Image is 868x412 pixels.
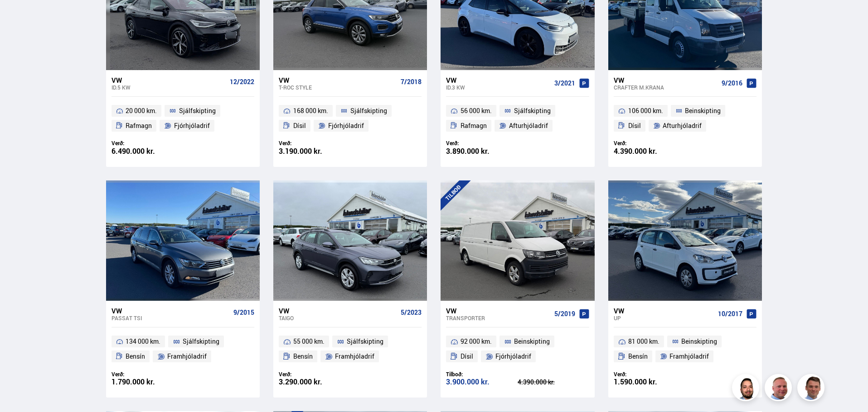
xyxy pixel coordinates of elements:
[614,147,685,155] div: 4.390.000 kr.
[628,105,663,116] span: 106 000 km.
[446,76,550,84] div: VW
[766,375,793,403] img: siFngHWaQ9KaOqBr.png
[112,84,226,90] div: ID.5 KW
[183,336,219,347] span: Sjálfskipting
[681,336,717,347] span: Beinskipting
[328,120,364,131] span: Fjórhjóladrif
[179,105,216,116] span: Sjálfskipting
[112,140,183,147] div: Verð:
[446,371,518,378] div: Tilboð:
[401,78,422,85] span: 7/2018
[293,351,313,362] span: Bensín
[441,301,594,398] a: VW Transporter 5/2019 92 000 km. Beinskipting Dísil Fjórhjóladrif Tilboð: 3.900.000 kr. 4.390.000...
[608,301,762,398] a: VW Up 10/2017 81 000 km. Beinskipting Bensín Framhjóladrif Verð: 1.590.000 kr.
[350,105,387,116] span: Sjálfskipting
[722,80,742,87] span: 9/2016
[614,378,685,386] div: 1.590.000 kr.
[446,315,550,321] div: Transporter
[614,140,685,147] div: Verð:
[461,351,473,362] span: Dísil
[799,375,826,403] img: FbJEzSuNWCJXmdc-.webp
[628,336,659,347] span: 81 000 km.
[106,301,260,398] a: VW Passat TSI 9/2015 134 000 km. Sjálfskipting Bensín Framhjóladrif Verð: 1.790.000 kr.
[230,78,254,85] span: 12/2022
[279,378,350,386] div: 3.290.000 kr.
[112,147,183,155] div: 6.490.000 kr.
[279,76,397,84] div: VW
[112,378,183,386] div: 1.790.000 kr.
[293,336,325,347] span: 55 000 km.
[514,105,551,116] span: Sjálfskipting
[293,120,306,131] span: Dísil
[401,309,422,316] span: 5/2023
[614,371,685,378] div: Verð:
[112,371,183,378] div: Verð:
[293,105,328,116] span: 168 000 km.
[446,307,550,315] div: VW
[554,310,575,317] span: 5/2019
[614,315,714,321] div: Up
[446,84,550,90] div: ID.3 KW
[608,70,762,167] a: VW Crafter M.KRANA 9/2016 106 000 km. Beinskipting Dísil Afturhjóladrif Verð: 4.390.000 kr.
[628,351,648,362] span: Bensín
[279,307,397,315] div: VW
[509,120,548,131] span: Afturhjóladrif
[685,105,721,116] span: Beinskipting
[126,351,145,362] span: Bensín
[279,371,350,378] div: Verð:
[106,70,260,167] a: VW ID.5 KW 12/2022 20 000 km. Sjálfskipting Rafmagn Fjórhjóladrif Verð: 6.490.000 kr.
[126,120,152,131] span: Rafmagn
[167,351,207,362] span: Framhjóladrif
[518,379,589,385] div: 4.390.000 kr.
[446,140,518,147] div: Verð:
[514,336,550,347] span: Beinskipting
[733,375,761,403] img: nhp88E3Fdnt1Opn2.png
[461,336,492,347] span: 92 000 km.
[233,309,254,316] span: 9/2015
[614,84,718,90] div: Crafter M.KRANA
[663,120,702,131] span: Afturhjóladrif
[614,76,718,84] div: VW
[279,147,350,155] div: 3.190.000 kr.
[628,120,641,131] span: Dísil
[112,76,226,84] div: VW
[461,105,492,116] span: 56 000 km.
[614,307,714,315] div: VW
[441,70,594,167] a: VW ID.3 KW 3/2021 56 000 km. Sjálfskipting Rafmagn Afturhjóladrif Verð: 3.890.000 kr.
[335,351,374,362] span: Framhjóladrif
[273,70,427,167] a: VW T-Roc STYLE 7/2018 168 000 km. Sjálfskipting Dísil Fjórhjóladrif Verð: 3.190.000 kr.
[279,84,397,90] div: T-Roc STYLE
[279,315,397,321] div: Taigo
[718,310,742,317] span: 10/2017
[273,301,427,398] a: VW Taigo 5/2023 55 000 km. Sjálfskipting Bensín Framhjóladrif Verð: 3.290.000 kr.
[126,105,157,116] span: 20 000 km.
[347,336,383,347] span: Sjálfskipting
[446,147,518,155] div: 3.890.000 kr.
[112,315,230,321] div: Passat TSI
[554,80,575,87] span: 3/2021
[126,336,160,347] span: 134 000 km.
[446,378,518,386] div: 3.900.000 kr.
[112,307,230,315] div: VW
[279,140,350,147] div: Verð:
[174,120,210,131] span: Fjórhjóladrif
[7,4,34,31] button: Opna LiveChat spjallviðmót
[495,351,531,362] span: Fjórhjóladrif
[669,351,709,362] span: Framhjóladrif
[461,120,487,131] span: Rafmagn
